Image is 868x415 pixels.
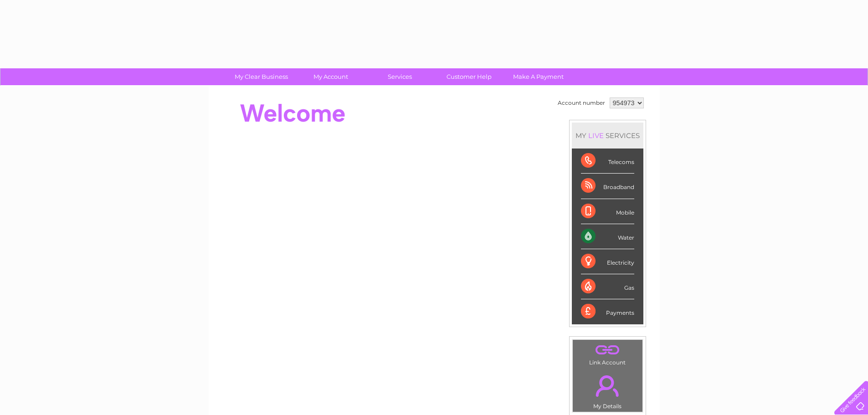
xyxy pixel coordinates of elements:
[581,174,634,199] div: Broadband
[362,68,437,85] a: Services
[581,249,634,274] div: Electricity
[572,368,643,412] td: My Details
[293,68,368,85] a: My Account
[581,274,634,299] div: Gas
[581,299,634,324] div: Payments
[572,123,643,149] div: MY SERVICES
[224,68,299,85] a: My Clear Business
[575,342,640,358] a: .
[581,199,634,224] div: Mobile
[501,68,576,85] a: Make A Payment
[431,68,507,85] a: Customer Help
[572,339,643,368] td: Link Account
[575,370,640,402] a: .
[581,224,634,249] div: Water
[555,95,607,111] td: Account number
[581,149,634,174] div: Telecoms
[586,131,606,140] div: LIVE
